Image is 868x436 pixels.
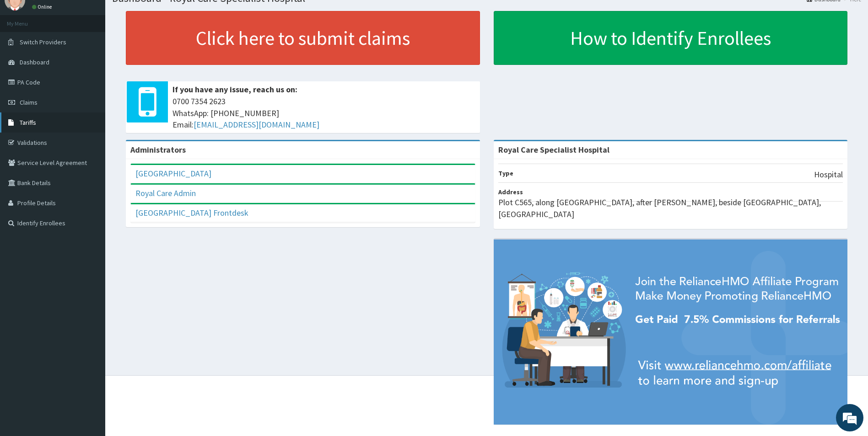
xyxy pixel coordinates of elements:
img: d_794563401_company_1708531726252_794563401 [17,46,37,69]
span: Tariffs [20,118,36,127]
a: Royal Care Admin [135,188,196,198]
span: Switch Providers [20,38,66,46]
div: Minimize live chat window [150,5,172,27]
textarea: Type your message and hit 'Enter' [5,250,174,282]
b: If you have any issue, reach us on: [173,84,297,95]
b: Type [498,169,513,177]
b: Administrators [130,144,186,155]
span: 0700 7354 2623 WhatsApp: [PHONE_NUMBER] Email: [173,96,475,131]
span: Claims [20,98,38,106]
span: Dashboard [20,58,49,66]
img: provider-team-banner.png [494,239,848,425]
p: Plot C565, along [GEOGRAPHIC_DATA], after [PERSON_NAME], beside [GEOGRAPHIC_DATA], [GEOGRAPHIC_DATA] [498,197,843,220]
strong: Royal Care Specialist Hospital [498,144,609,155]
a: [GEOGRAPHIC_DATA] Frontdesk [135,207,248,218]
a: [EMAIL_ADDRESS][DOMAIN_NAME] [194,119,319,130]
a: [GEOGRAPHIC_DATA] [135,168,211,179]
p: Hospital [814,169,843,181]
div: Chat with us now [48,51,154,63]
b: Address [498,188,523,196]
a: How to Identify Enrollees [494,11,848,65]
a: Click here to submit claims [126,11,480,65]
span: We're online! [53,115,126,207]
a: Online [32,4,54,10]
